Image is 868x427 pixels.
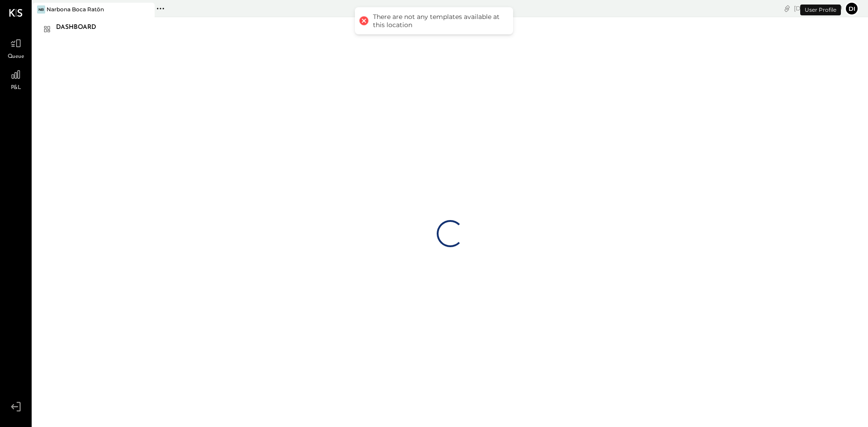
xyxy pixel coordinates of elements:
span: Queue [8,53,24,61]
div: [DATE] [794,4,842,13]
div: Dashboard [56,20,105,35]
div: There are not any templates available at this location [373,13,504,29]
span: P&L [11,84,21,92]
div: copy link [783,4,792,13]
a: P&L [0,66,31,92]
a: Queue [0,35,31,61]
div: NB [37,5,45,14]
div: Narbona Boca Ratōn [47,5,104,13]
button: Di [844,1,859,16]
div: User Profile [800,5,841,15]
